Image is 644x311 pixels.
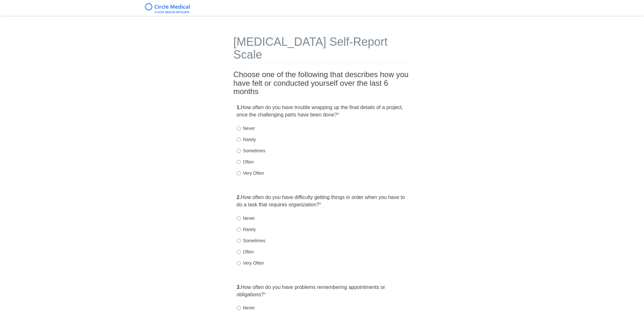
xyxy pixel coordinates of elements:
input: Never [237,306,241,310]
label: Sometimes [237,237,265,244]
label: How often do you have difficulty getting things in order when you have to do a task that requires... [237,194,408,209]
label: Never [237,215,255,221]
input: Often [237,250,241,254]
input: Rarely [237,138,241,142]
img: Circle Medical Logo [145,3,190,13]
strong: 2. [237,195,241,200]
label: Very Often [237,260,264,266]
input: Often [237,160,241,164]
label: How often do you have problems remembering appointments or obligations? [237,284,408,299]
h2: Choose one of the following that describes how you have felt or conducted yourself over the last ... [234,70,411,96]
label: Often [237,159,254,165]
strong: 1. [237,105,241,110]
label: Rarely [237,136,256,143]
label: Never [237,305,255,311]
input: Never [237,126,241,131]
label: Very Often [237,170,264,176]
label: Sometimes [237,148,265,154]
input: Very Often [237,171,241,175]
h1: [MEDICAL_DATA] Self-Report Scale [234,36,411,64]
input: Sometimes [237,239,241,243]
input: Never [237,216,241,220]
label: Rarely [237,226,256,233]
input: Rarely [237,227,241,232]
strong: 3. [237,284,241,290]
label: How often do you have trouble wrapping up the final details of a project, once the challenging pa... [237,104,408,119]
input: Sometimes [237,149,241,153]
label: Often [237,249,254,255]
label: Never [237,125,255,132]
input: Very Often [237,261,241,265]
